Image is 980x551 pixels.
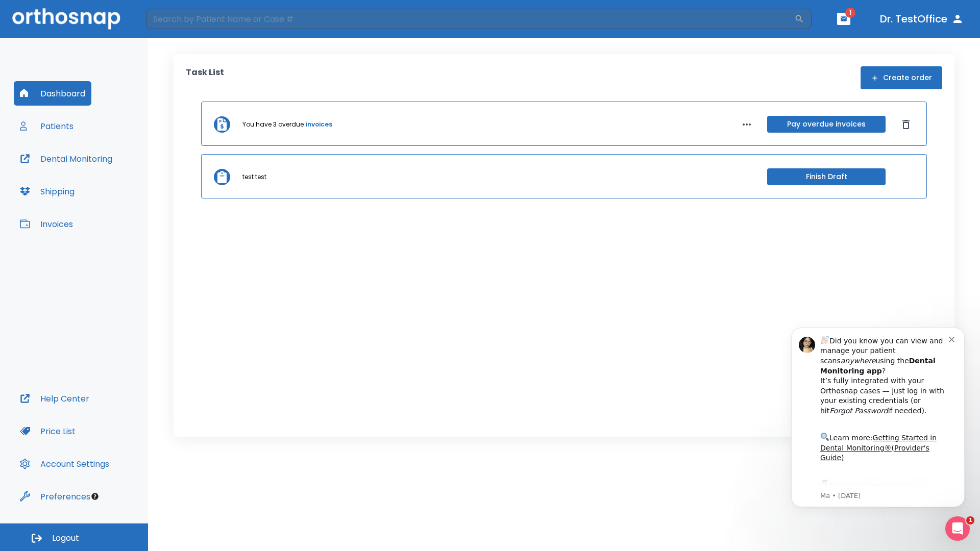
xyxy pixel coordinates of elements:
[14,114,80,138] button: Patients
[186,66,224,89] p: Task List
[776,315,980,546] iframe: Intercom notifications message
[966,516,974,524] span: 1
[90,492,100,501] div: Tooltip anchor
[14,212,79,236] button: Invoices
[14,452,115,476] button: Account Settings
[14,386,95,411] button: Help Center
[945,516,970,541] iframe: Intercom live chat
[876,10,968,28] button: Dr. TestOffice
[14,179,81,204] button: Shipping
[898,116,914,133] button: Dismiss
[242,120,304,129] p: You have 3 overdue
[845,8,855,18] span: 1
[767,168,886,185] button: Finish Draft
[14,81,91,106] button: Dashboard
[52,533,79,544] span: Logout
[306,120,332,129] a: invoices
[146,9,794,29] input: Search by Patient Name or Case #
[861,66,942,89] button: Create order
[14,419,82,443] button: Price List
[12,8,120,29] img: Orthosnap
[14,146,118,171] button: Dental Monitoring
[767,116,886,133] button: Pay overdue invoices
[242,172,266,182] p: test test
[14,484,96,509] button: Preferences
